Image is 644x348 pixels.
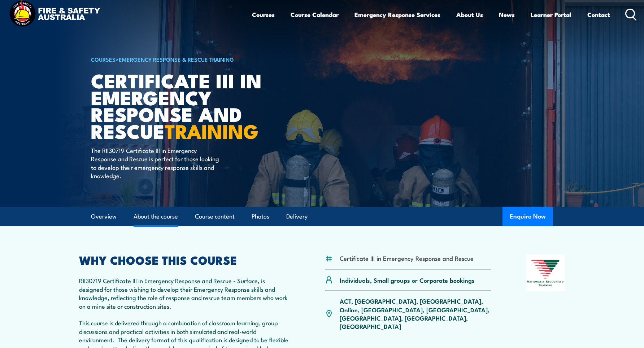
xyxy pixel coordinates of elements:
[252,5,275,24] a: Courses
[456,5,483,24] a: About Us
[119,55,234,63] a: Emergency Response & Rescue Training
[91,207,117,226] a: Overview
[79,255,290,265] h2: WHY CHOOSE THIS COURSE
[91,55,269,63] h6: >
[502,207,553,226] button: Enquire Now
[587,5,610,24] a: Contact
[195,207,235,226] a: Course content
[340,276,475,284] p: Individuals, Small groups or Corporate bookings
[286,207,308,226] a: Delivery
[91,72,269,139] h1: Certificate III in Emergency Response and Rescue
[531,5,571,24] a: Learner Portal
[165,115,258,145] strong: TRAINING
[91,146,223,180] p: The RII30719 Certificate III in Emergency Response and Rescue is perfect for those looking to dev...
[252,207,269,226] a: Photos
[340,297,491,331] p: ACT, [GEOGRAPHIC_DATA], [GEOGRAPHIC_DATA], Online, [GEOGRAPHIC_DATA], [GEOGRAPHIC_DATA], [GEOGRAP...
[291,5,339,24] a: Course Calendar
[499,5,515,24] a: News
[91,55,116,63] a: COURSES
[354,5,440,24] a: Emergency Response Services
[526,255,565,291] img: Nationally Recognised Training logo.
[134,207,178,226] a: About the course
[340,254,474,262] li: Certificate III in Emergency Response and Rescue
